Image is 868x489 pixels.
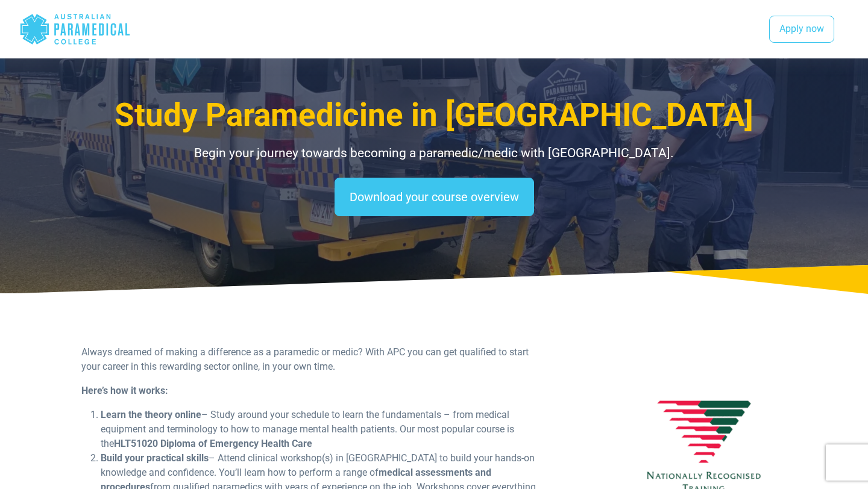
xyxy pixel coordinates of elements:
[101,409,201,420] b: Learn the theory online
[101,408,547,451] li: – Study around your schedule to learn the fundamentals – from medical equipment and terminology t...
[769,16,834,43] a: Apply now
[81,385,168,396] b: Here’s how it works:
[81,345,547,374] p: Always dreamed of making a difference as a paramedic or medic? With APC you can get qualified to ...
[101,452,209,464] b: Build your practical skills
[335,178,534,216] a: Download your course overview
[19,10,131,49] div: Australian Paramedical College
[115,96,753,134] span: Study Paramedicine in [GEOGRAPHIC_DATA]
[81,144,787,163] p: Begin your journey towards becoming a paramedic/medic with [GEOGRAPHIC_DATA].
[114,438,312,449] strong: HLT51020 Diploma of Emergency Health Care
